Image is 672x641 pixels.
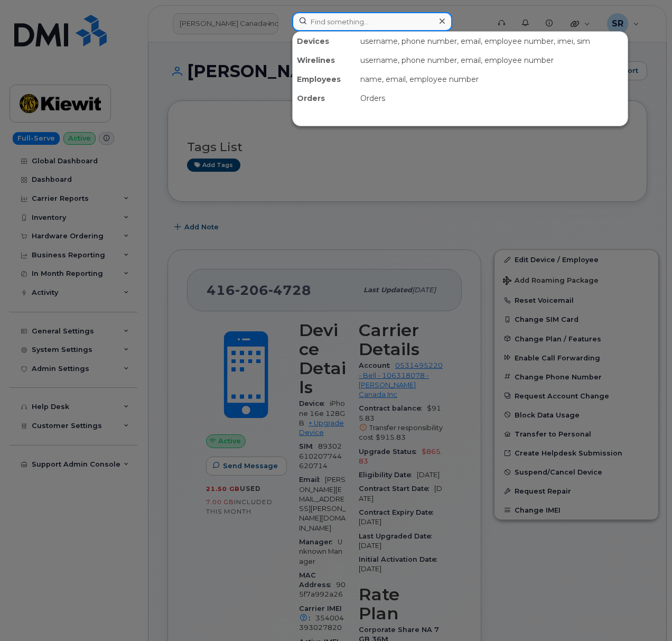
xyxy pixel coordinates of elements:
div: Orders [293,89,356,108]
div: name, email, employee number [356,70,628,89]
div: Devices [293,32,356,51]
div: Wirelines [293,51,356,70]
div: username, phone number, email, employee number, imei, sim [356,32,628,51]
div: Employees [293,70,356,89]
div: Orders [356,89,628,108]
div: username, phone number, email, employee number [356,51,628,70]
iframe: Messenger Launcher [626,595,664,633]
